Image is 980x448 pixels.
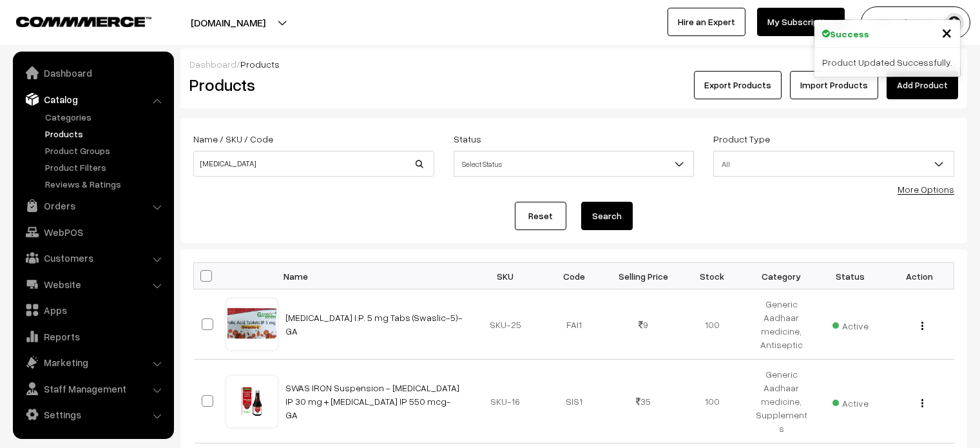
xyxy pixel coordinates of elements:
span: Active [832,393,869,410]
button: RIMS info.rims… [861,6,970,39]
th: Code [540,263,609,289]
td: 100 [678,289,747,360]
a: SWAS IRON Suspension - [MEDICAL_DATA] IP 30 mg + [MEDICAL_DATA] IP 550 mcg- GA [285,382,459,420]
a: Website [16,273,169,296]
span: All [713,151,954,177]
input: Name / SKU / Code [193,151,434,177]
button: Close [941,23,952,42]
a: Add Product [887,71,958,99]
span: Select Status [454,153,694,175]
a: Settings [16,403,169,426]
th: Status [816,263,885,289]
img: user [945,13,964,32]
label: Status [454,132,481,146]
a: More Options [898,184,954,195]
a: Reset [515,202,566,230]
strong: Success [830,27,869,41]
th: SKU [471,263,540,289]
td: FAI1 [540,289,609,360]
a: WebPOS [16,220,169,244]
td: 9 [609,289,678,360]
h2: Products [189,75,433,95]
a: Import Products [790,71,878,99]
label: Product Type [713,132,770,146]
a: Catalog [16,88,169,111]
th: Stock [678,263,747,289]
td: SIS1 [540,360,609,443]
a: Staff Management [16,377,169,400]
span: × [941,20,952,44]
th: Selling Price [609,263,678,289]
a: Marketing [16,351,169,374]
button: [DOMAIN_NAME] [146,6,311,39]
a: Hire an Expert [668,8,745,36]
a: Dashboard [16,61,169,84]
label: Name / SKU / Code [193,132,273,146]
a: Orders [16,194,169,217]
a: Dashboard [189,59,236,70]
div: / [189,57,958,71]
th: Action [885,263,954,289]
a: COMMMERCE [16,13,129,28]
a: My Subscription [757,8,845,36]
a: Products [42,127,169,141]
a: [MEDICAL_DATA] I.P. 5 mg Tabs (Swaslic-5)- GA [285,312,463,336]
a: Reviews & Ratings [42,177,169,191]
span: Products [240,59,280,70]
button: Export Products [694,71,782,99]
a: Product Groups [42,144,169,157]
th: Category [747,263,816,289]
a: Product Filters [42,161,169,174]
td: SKU-25 [471,289,540,360]
img: Menu [921,322,923,330]
td: 100 [678,360,747,443]
a: Apps [16,298,169,322]
button: Search [581,202,633,230]
span: Active [832,316,869,333]
td: Generic Aadhaar medicine, Supplements [747,360,816,443]
td: SKU-16 [471,360,540,443]
span: All [714,153,954,175]
td: Generic Aadhaar medicine, Antiseptic [747,289,816,360]
a: Reports [16,325,169,348]
img: COMMMERCE [16,17,151,26]
a: Categories [42,110,169,124]
span: Select Status [454,151,695,177]
td: 35 [609,360,678,443]
th: Name [278,263,471,289]
div: Product Updated Successfully. [814,48,960,77]
img: Menu [921,399,923,407]
a: Customers [16,246,169,269]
